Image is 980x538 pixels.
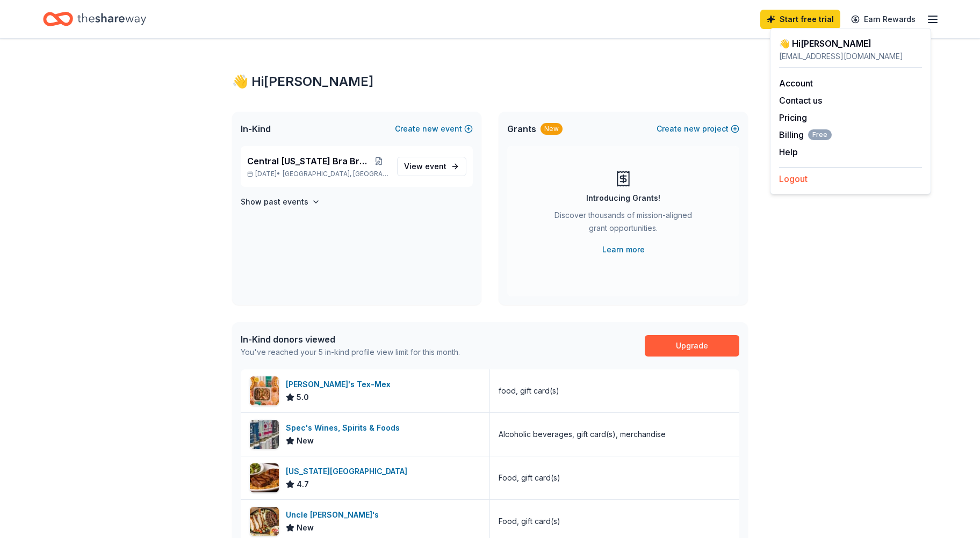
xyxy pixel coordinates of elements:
[241,122,271,135] span: In-Kind
[241,346,460,359] div: You've reached your 5 in-kind profile view limit for this month.
[241,195,320,208] button: Show past events
[541,123,563,135] div: New
[779,172,808,185] button: Logout
[241,195,308,208] h4: Show past events
[395,122,473,135] button: Createnewevent
[43,6,146,32] a: Home
[645,335,739,357] a: Upgrade
[499,471,560,484] div: Food, gift card(s)
[286,421,404,434] div: Spec's Wines, Spirits & Foods
[250,376,279,405] img: Image for Chuy's Tex-Mex
[779,78,813,89] a: Account
[845,10,922,29] a: Earn Rewards
[397,157,466,176] a: View event
[779,37,922,50] div: 👋 Hi [PERSON_NAME]
[241,333,460,346] div: In-Kind donors viewed
[286,465,412,478] div: [US_STATE][GEOGRAPHIC_DATA]
[283,170,388,178] span: [GEOGRAPHIC_DATA], [GEOGRAPHIC_DATA]
[779,50,922,63] div: [EMAIL_ADDRESS][DOMAIN_NAME]
[247,155,369,168] span: Central [US_STATE] Bra Brunch
[779,146,798,158] button: Help
[760,10,840,29] a: Start free trial
[550,209,696,239] div: Discover thousands of mission-aligned grant opportunities.
[586,192,660,205] div: Introducing Grants!
[250,463,279,492] img: Image for Texas Roadhouse
[250,507,279,536] img: Image for Uncle Julio's
[684,122,700,135] span: new
[779,128,832,141] button: BillingFree
[779,128,832,141] span: Billing
[286,508,383,521] div: Uncle [PERSON_NAME]'s
[779,112,807,123] a: Pricing
[499,515,560,528] div: Food, gift card(s)
[297,478,309,491] span: 4.7
[507,122,536,135] span: Grants
[297,391,309,404] span: 5.0
[232,73,748,90] div: 👋 Hi [PERSON_NAME]
[250,420,279,449] img: Image for Spec's Wines, Spirits & Foods
[499,428,666,441] div: Alcoholic beverages, gift card(s), merchandise
[779,94,822,107] button: Contact us
[297,434,314,447] span: New
[247,170,388,178] p: [DATE] •
[297,521,314,534] span: New
[657,122,739,135] button: Createnewproject
[808,129,832,140] span: Free
[286,378,395,391] div: [PERSON_NAME]'s Tex-Mex
[425,162,446,171] span: event
[404,160,446,173] span: View
[422,122,438,135] span: new
[499,384,559,397] div: food, gift card(s)
[602,243,645,256] a: Learn more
